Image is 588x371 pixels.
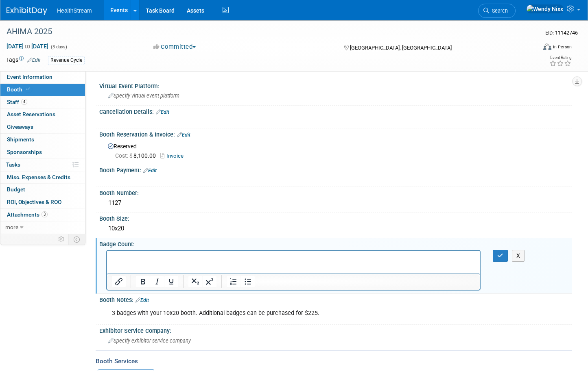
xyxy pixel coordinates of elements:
[115,152,133,159] span: Cost: $
[105,222,566,235] div: 10x20
[7,7,47,15] img: ExhibitDay
[160,153,188,159] a: Invoice
[0,84,85,96] a: Booth
[136,297,149,303] a: Edit
[105,140,566,160] div: Reserved
[50,44,67,50] span: (3 days)
[5,224,18,230] span: more
[24,43,31,50] span: to
[0,71,85,83] a: Event Information
[21,99,27,105] span: 4
[99,128,572,139] div: Booth Reservation & Invoice:
[26,87,30,91] i: Booth reservation complete
[0,134,85,146] a: Shipments
[0,121,85,133] a: Giveaways
[0,96,85,108] a: Staff4
[7,86,32,93] span: Booth
[99,294,572,304] div: Booth Notes:
[108,93,179,99] span: Specify virtual event platform
[42,211,48,217] span: 3
[7,111,55,117] span: Asset Reservations
[0,209,85,221] a: Attachments3
[143,168,157,174] a: Edit
[57,7,92,14] span: HealthStream
[7,74,52,80] span: Event Information
[99,187,572,197] div: Booth Number:
[112,276,126,287] button: Insert/edit link
[6,56,41,65] td: Tags
[48,56,85,65] div: Revenue Cycle
[99,238,572,248] div: Badge Count:
[203,276,216,287] button: Superscript
[487,42,572,54] div: Event Format
[6,43,49,50] span: [DATE] [DATE]
[99,106,572,116] div: Cancellation Details:
[99,213,572,223] div: Booth Size:
[0,171,85,184] a: Misc. Expenses & Credits
[4,24,524,39] div: AHIMA 2025
[478,4,516,18] a: Search
[0,146,85,158] a: Sponsorships
[7,211,48,218] span: Attachments
[241,276,255,287] button: Bullet list
[7,99,27,105] span: Staff
[7,124,33,130] span: Giveaways
[136,276,150,287] button: Bold
[151,43,199,51] button: Committed
[55,234,69,245] td: Personalize Event Tab Strip
[7,136,34,143] span: Shipments
[107,251,480,273] iframe: Rich Text Area
[549,56,571,60] div: Event Rating
[115,152,159,159] span: 8,100.00
[105,197,566,209] div: 1127
[106,305,481,321] div: 3 badges with your 10x20 booth. Additional badges can be purchased for $225.
[99,325,572,335] div: Exhibitor Service Company:
[350,45,452,51] span: [GEOGRAPHIC_DATA], [GEOGRAPHIC_DATA]
[545,30,578,36] span: Event ID: 11142746
[0,196,85,208] a: ROI, Objectives & ROO
[188,276,202,287] button: Subscript
[543,43,551,50] img: Format-Inperson.png
[69,234,85,245] td: Toggle Event Tabs
[7,199,61,205] span: ROI, Objectives & ROO
[150,276,164,287] button: Italic
[99,164,572,175] div: Booth Payment:
[6,161,20,168] span: Tasks
[156,109,169,115] a: Edit
[526,4,564,13] img: Wendy Nixx
[177,132,190,138] a: Edit
[99,80,572,90] div: Virtual Event Platform:
[0,159,85,171] a: Tasks
[164,276,178,287] button: Underline
[96,357,572,366] div: Booth Services
[227,276,240,287] button: Numbered list
[7,186,25,193] span: Budget
[27,57,41,63] a: Edit
[553,44,572,50] div: In-Person
[489,8,508,14] span: Search
[0,108,85,121] a: Asset Reservations
[108,338,191,344] span: Specify exhibitor service company
[0,221,85,234] a: more
[512,250,525,262] button: X
[7,174,70,180] span: Misc. Expenses & Credits
[7,149,42,155] span: Sponsorships
[0,184,85,196] a: Budget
